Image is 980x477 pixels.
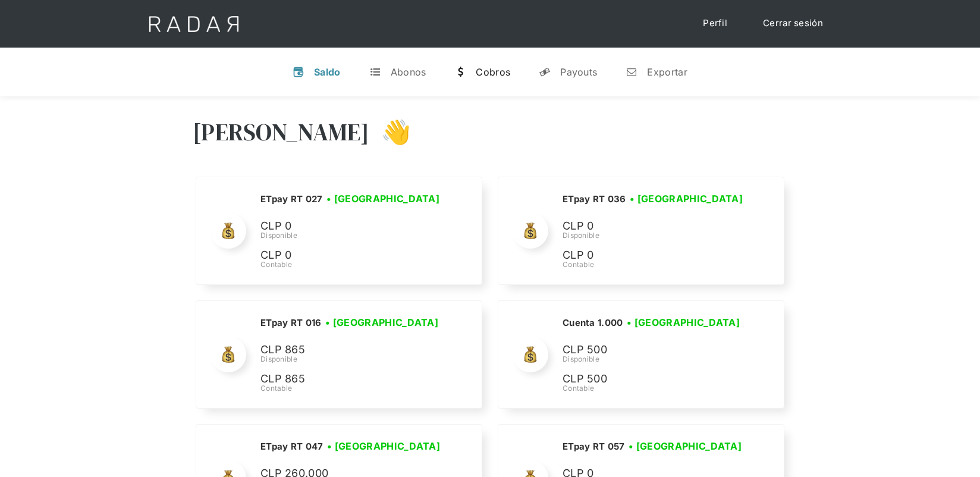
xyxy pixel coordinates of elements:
div: Disponible [563,230,747,241]
h3: • [GEOGRAPHIC_DATA] [629,439,742,453]
a: Perfil [691,12,739,35]
div: n [626,66,637,78]
p: CLP 0 [563,247,741,264]
h3: [PERSON_NAME] [193,117,369,147]
div: Disponible [563,354,744,365]
h2: ETpay RT 036 [563,193,626,205]
h3: • [GEOGRAPHIC_DATA] [630,192,743,206]
h2: ETpay RT 047 [260,441,323,453]
h3: • [GEOGRAPHIC_DATA] [327,439,440,453]
div: Payouts [560,66,597,78]
p: CLP 500 [563,341,741,359]
p: CLP 0 [260,218,439,235]
div: Abonos [391,66,426,78]
h2: Cuenta 1.000 [563,317,623,329]
div: Exportar [647,66,687,78]
p: CLP 500 [563,371,741,388]
div: w [454,66,466,78]
p: CLP 865 [260,341,439,359]
h2: ETpay RT 027 [260,193,323,205]
div: Contable [260,259,444,270]
h3: • [GEOGRAPHIC_DATA] [326,192,439,206]
h3: • [GEOGRAPHIC_DATA] [627,315,740,329]
div: Disponible [260,354,442,365]
div: Disponible [260,230,444,241]
h3: 👋 [369,117,411,147]
p: CLP 865 [260,371,439,388]
div: Contable [563,383,744,394]
div: Saldo [314,66,341,78]
div: t [369,66,381,78]
h3: • [GEOGRAPHIC_DATA] [325,315,438,329]
a: Cerrar sesión [751,12,835,35]
h2: ETpay RT 057 [563,441,625,453]
div: Contable [260,383,442,394]
div: Contable [563,259,747,270]
p: CLP 0 [563,218,741,235]
p: CLP 0 [260,247,439,264]
div: y [539,66,551,78]
div: v [293,66,304,78]
h2: ETpay RT 016 [260,317,322,329]
div: Cobros [476,66,510,78]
